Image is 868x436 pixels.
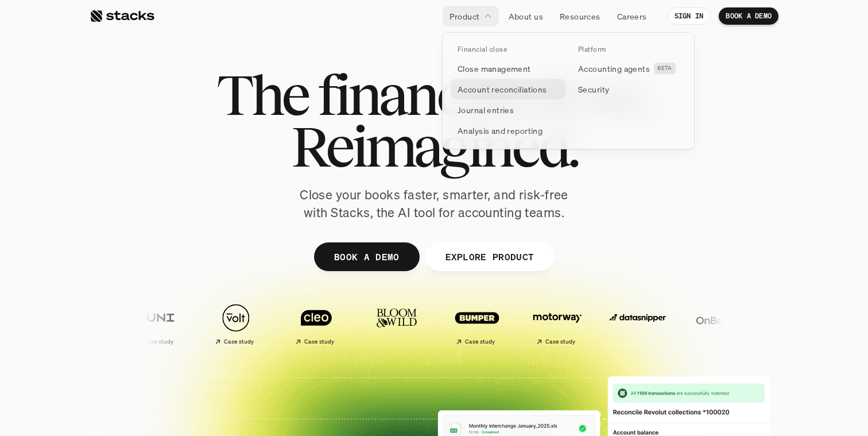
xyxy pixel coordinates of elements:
[317,69,516,121] span: financial
[571,58,686,79] a: Accounting agentsBETA
[610,6,654,26] a: Careers
[118,298,192,350] a: Case study
[439,298,514,350] a: Case study
[520,298,594,350] a: Case study
[509,10,543,22] p: About us
[578,83,609,95] p: Security
[135,266,186,274] a: Privacy Policy
[578,45,606,53] p: Platform
[143,338,173,345] h2: Case study
[449,10,480,22] p: Product
[425,242,554,271] a: EXPLORE PRODUCT
[198,298,273,350] a: Case study
[216,69,308,121] span: The
[278,298,353,350] a: Case study
[617,10,647,22] p: Careers
[304,338,334,345] h2: Case study
[560,10,600,22] p: Resources
[458,63,531,75] p: Close management
[578,63,650,75] p: Accounting agents
[657,65,672,72] h2: BETA
[458,104,514,116] p: Journal entries
[445,248,534,265] p: EXPLORE PRODUCT
[334,248,400,265] p: BOOK A DEMO
[451,79,565,99] a: Account reconciliations
[545,338,575,345] h2: Case study
[451,120,565,141] a: Analysis and reporting
[726,12,772,20] p: BOOK A DEMO
[314,242,420,271] a: BOOK A DEMO
[458,45,507,53] p: Financial close
[719,7,778,25] a: BOOK A DEMO
[464,338,495,345] h2: Case study
[451,58,565,79] a: Close management
[291,121,578,172] span: Reimagined.
[571,79,686,99] a: Security
[458,125,542,137] p: Analysis and reporting
[290,186,578,222] p: Close your books faster, smarter, and risk-free with Stacks, the AI tool for accounting teams.
[675,12,704,20] p: SIGN IN
[451,99,565,120] a: Journal entries
[223,338,254,345] h2: Case study
[553,6,607,26] a: Resources
[458,83,547,95] p: Account reconciliations
[668,7,711,25] a: SIGN IN
[502,6,550,26] a: About us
